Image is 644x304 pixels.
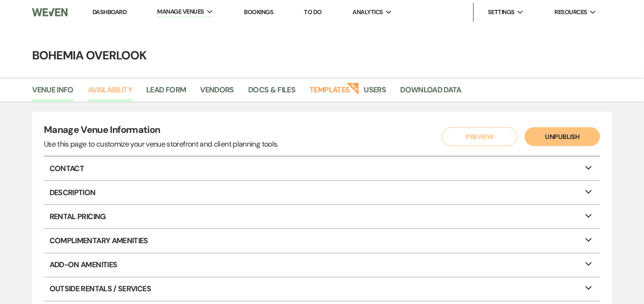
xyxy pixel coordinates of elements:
span: Analytics [352,8,383,17]
strong: New [346,82,360,95]
a: To Do [304,8,322,16]
a: Preview [440,127,515,146]
p: Complimentary Amenities [44,229,600,252]
a: Venue Info [32,84,74,102]
span: Settings [488,8,515,17]
a: Docs & Files [248,84,295,102]
div: Use this page to customize your venue storefront and client planning tools. [44,139,278,150]
p: Add-On Amenities [44,254,600,277]
a: Templates [309,84,350,102]
button: Preview [442,127,518,146]
p: Rental Pricing [44,205,600,228]
span: Manage Venues [157,7,204,16]
a: Dashboard [92,8,126,16]
a: Lead Form [146,84,186,102]
p: Outside Rentals / Services [44,278,600,301]
button: Unpublish [525,127,600,146]
a: Bookings [244,8,273,16]
a: Vendors [200,84,234,102]
p: Contact [44,157,600,180]
span: Resources [554,8,587,17]
a: Availability [88,84,132,102]
a: Download Data [400,84,461,102]
h4: Manage Venue Information [44,123,278,139]
img: Weven Logo [32,2,67,22]
a: Users [364,84,386,102]
p: Description [44,181,600,204]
